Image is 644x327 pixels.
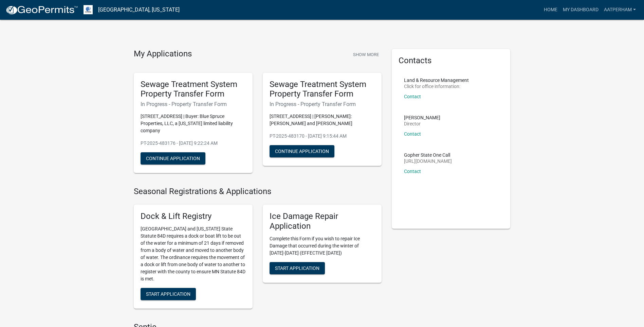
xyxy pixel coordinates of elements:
h5: Ice Damage Repair Application [270,211,375,231]
h6: In Progress - Property Transfer Form [270,101,375,107]
p: Complete this Form if you wish to repair Ice Damage that occurred during the winter of [DATE]-[DA... [270,235,375,257]
button: Start Application [270,262,325,274]
a: My Dashboard [560,3,601,16]
h5: Contacts [399,56,504,66]
a: AATPerham [601,3,639,16]
h5: Dock & Lift Registry [141,211,246,221]
p: [URL][DOMAIN_NAME] [404,159,452,163]
img: Otter Tail County, Minnesota [84,5,93,14]
p: Gopher State One Call [404,153,452,157]
p: [GEOGRAPHIC_DATA] and [US_STATE] State Statute 84D requires a dock or boat lift to be out of the ... [141,225,246,282]
p: Director [404,121,440,126]
a: Contact [404,94,421,99]
a: [GEOGRAPHIC_DATA], [US_STATE] [98,4,180,16]
h5: Sewage Treatment System Property Transfer Form [270,80,375,99]
span: Start Application [146,291,190,296]
button: Start Application [141,288,196,300]
a: Home [541,3,560,16]
a: Contact [404,169,421,174]
p: Land & Resource Management [404,78,469,83]
h5: Sewage Treatment System Property Transfer Form [141,80,246,99]
button: Continue Application [270,145,334,157]
button: Show More [350,49,382,60]
h6: In Progress - Property Transfer Form [141,101,246,107]
button: Continue Application [141,152,205,165]
p: PT-2025-483176 - [DATE] 9:22:24 AM [141,140,246,147]
a: Contact [404,131,421,137]
p: [STREET_ADDRESS] | [PERSON_NAME]: [PERSON_NAME] and [PERSON_NAME] [270,113,375,127]
p: PT-2025-483170 - [DATE] 9:15:44 AM [270,133,375,140]
p: Click for office information: [404,84,469,89]
p: [STREET_ADDRESS] | Buyer: Blue Spruce Properties, LLC, a [US_STATE] limited liability company [141,113,246,134]
h4: My Applications [134,49,192,59]
span: Start Application [275,265,319,271]
h4: Seasonal Registrations & Applications [134,187,382,196]
p: [PERSON_NAME] [404,115,440,120]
